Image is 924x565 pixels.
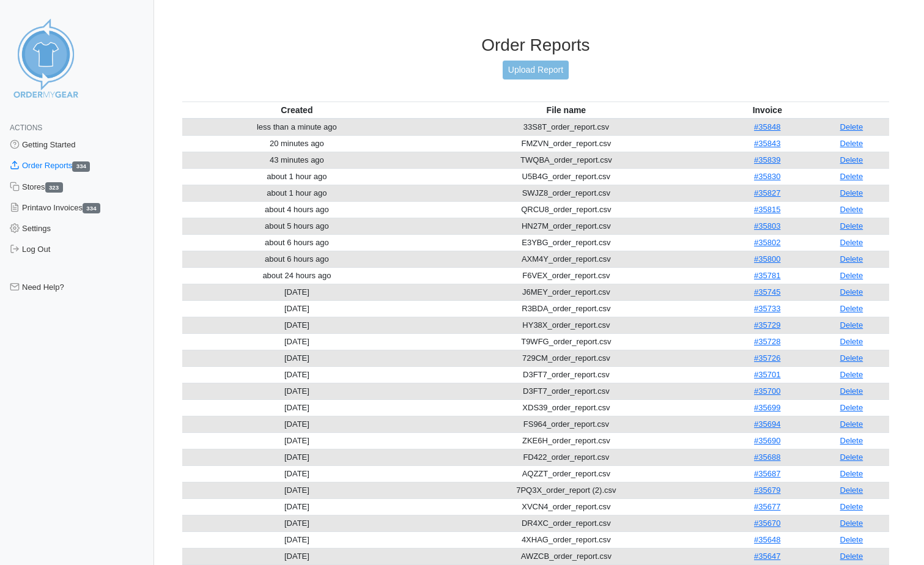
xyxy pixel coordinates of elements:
[754,519,780,528] a: #35670
[412,432,721,449] td: ZKE6H_order_report.csv
[182,350,412,366] td: [DATE]
[412,234,721,251] td: E3YBG_order_report.csv
[840,238,863,247] a: Delete
[754,403,780,412] a: #35699
[412,119,721,136] td: 33S8T_order_report.csv
[412,531,721,548] td: 4XHAG_order_report.csv
[182,416,412,432] td: [DATE]
[412,399,721,416] td: XDS39_order_report.csv
[840,386,863,396] a: Delete
[412,449,721,465] td: FD422_order_report.csv
[10,124,42,132] span: Actions
[412,135,721,152] td: FMZVN_order_report.csv
[412,201,721,218] td: QRCU8_order_report.csv
[754,552,780,561] a: #35647
[182,218,412,234] td: about 5 hours ago
[412,366,721,383] td: D3FT7_order_report.csv
[754,287,780,297] a: #35745
[412,350,721,366] td: 729CM_order_report.csv
[840,403,863,412] a: Delete
[840,188,863,198] a: Delete
[182,465,412,482] td: [DATE]
[754,188,780,198] a: #35827
[182,234,412,251] td: about 6 hours ago
[754,337,780,346] a: #35728
[412,465,721,482] td: AQZZT_order_report.csv
[412,102,721,119] th: File name
[840,122,863,131] a: Delete
[840,436,863,445] a: Delete
[840,552,863,561] a: Delete
[182,333,412,350] td: [DATE]
[83,203,100,213] span: 334
[182,267,412,284] td: about 24 hours ago
[72,161,90,172] span: 334
[182,35,889,56] h3: Order Reports
[412,168,721,185] td: U5B4G_order_report.csv
[412,548,721,564] td: AWZCB_order_report.csv
[840,419,863,429] a: Delete
[754,155,780,164] a: #35839
[840,205,863,214] a: Delete
[840,221,863,231] a: Delete
[754,271,780,280] a: #35781
[840,337,863,346] a: Delete
[412,333,721,350] td: T9WFG_order_report.csv
[754,205,780,214] a: #35815
[754,221,780,231] a: #35803
[182,300,412,317] td: [DATE]
[840,486,863,495] a: Delete
[412,218,721,234] td: HN27M_order_report.csv
[840,172,863,181] a: Delete
[412,284,721,300] td: J6MEY_order_report.csv
[412,267,721,284] td: F6VEX_order_report.csv
[182,119,412,136] td: less than a minute ago
[840,353,863,363] a: Delete
[412,300,721,317] td: R3BDA_order_report.csv
[182,482,412,498] td: [DATE]
[840,287,863,297] a: Delete
[182,383,412,399] td: [DATE]
[182,548,412,564] td: [DATE]
[412,152,721,168] td: TWQBA_order_report.csv
[840,469,863,478] a: Delete
[754,122,780,131] a: #35848
[182,201,412,218] td: about 4 hours ago
[754,436,780,445] a: #35690
[840,452,863,462] a: Delete
[840,370,863,379] a: Delete
[721,102,814,119] th: Invoice
[412,251,721,267] td: AXM4Y_order_report.csv
[182,284,412,300] td: [DATE]
[182,185,412,201] td: about 1 hour ago
[754,238,780,247] a: #35802
[754,320,780,330] a: #35729
[840,304,863,313] a: Delete
[412,515,721,531] td: DR4XC_order_report.csv
[412,185,721,201] td: SWJZ8_order_report.csv
[840,320,863,330] a: Delete
[45,182,63,193] span: 323
[754,502,780,511] a: #35677
[840,155,863,164] a: Delete
[754,172,780,181] a: #35830
[182,152,412,168] td: 43 minutes ago
[182,366,412,383] td: [DATE]
[840,519,863,528] a: Delete
[754,535,780,544] a: #35648
[754,386,780,396] a: #35700
[754,304,780,313] a: #35733
[754,370,780,379] a: #35701
[754,469,780,478] a: #35687
[840,254,863,264] a: Delete
[182,498,412,515] td: [DATE]
[754,139,780,148] a: #35843
[412,482,721,498] td: 7PQ3X_order_report (2).csv
[182,432,412,449] td: [DATE]
[754,486,780,495] a: #35679
[754,452,780,462] a: #35688
[754,353,780,363] a: #35726
[754,254,780,264] a: #35800
[840,535,863,544] a: Delete
[182,135,412,152] td: 20 minutes ago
